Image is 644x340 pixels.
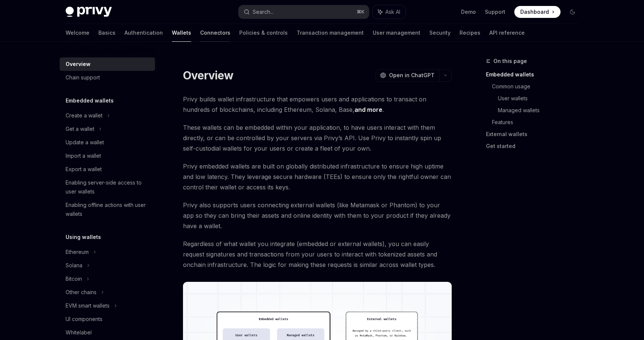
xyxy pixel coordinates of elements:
div: Search... [253,7,274,16]
a: Update a wallet [60,136,155,149]
div: Get a wallet [66,125,94,133]
span: Regardless of what wallet you integrate (embedded or external wallets), you can easily request si... [183,239,452,270]
a: Security [429,24,451,42]
a: Wallets [172,24,191,42]
a: Managed wallets [498,104,584,116]
a: Dashboard [514,6,561,18]
div: Enabling offline actions with user wallets [66,201,151,218]
span: Privy builds wallet infrastructure that empowers users and applications to transact on hundreds o... [183,94,452,115]
a: Chain support [60,71,155,84]
div: Whitelabel [66,328,92,337]
button: Ask AI [373,5,405,19]
a: Features [492,116,584,128]
div: Import a wallet [66,151,101,160]
h5: Using wallets [66,233,101,242]
span: Open in ChatGPT [389,72,435,79]
a: Enabling server-side access to user wallets [60,176,155,198]
span: Ask AI [385,8,400,16]
a: Support [485,8,505,16]
button: Toggle dark mode [566,6,578,18]
div: Ethereum [66,248,89,256]
a: Import a wallet [60,149,155,163]
a: User wallets [498,92,584,104]
a: Embedded wallets [486,69,584,81]
a: Recipes [460,24,480,42]
a: External wallets [486,128,584,140]
div: UI components [66,315,102,324]
a: Welcome [66,24,89,42]
a: User management [373,24,420,42]
a: Transaction management [297,24,364,42]
a: Authentication [124,24,163,42]
span: These wallets can be embedded within your application, to have users interact with them directly,... [183,122,452,154]
div: EVM smart wallets [66,301,110,310]
a: Get started [486,140,584,152]
span: Privy also supports users connecting external wallets (like Metamask or Phantom) to your app so t... [183,200,452,231]
a: Policies & controls [239,24,288,42]
a: Demo [461,8,476,16]
div: Bitcoin [66,274,82,283]
a: and more [354,106,382,114]
div: Enabling server-side access to user wallets [66,178,151,196]
button: Open in ChatGPT [375,69,439,82]
div: Update a wallet [66,138,104,147]
span: Privy embedded wallets are built on globally distributed infrastructure to ensure high uptime and... [183,161,452,192]
a: Enabling offline actions with user wallets [60,198,155,221]
a: Connectors [200,24,230,42]
a: UI components [60,312,155,326]
a: Overview [60,57,155,71]
h1: Overview [183,69,233,82]
span: Dashboard [520,8,549,16]
img: dark logo [66,7,112,17]
a: Basics [98,24,116,42]
span: ⌘ K [357,9,364,15]
h5: Embedded wallets [66,96,114,105]
a: Common usage [492,81,584,92]
button: Search...⌘K [239,5,369,19]
div: Solana [66,261,82,270]
a: Whitelabel [60,326,155,339]
div: Overview [66,60,91,69]
a: API reference [489,24,525,42]
div: Other chains [66,288,97,297]
span: On this page [493,57,527,66]
div: Export a wallet [66,165,102,174]
div: Create a wallet [66,111,102,120]
div: Chain support [66,73,100,82]
a: Export a wallet [60,163,155,176]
